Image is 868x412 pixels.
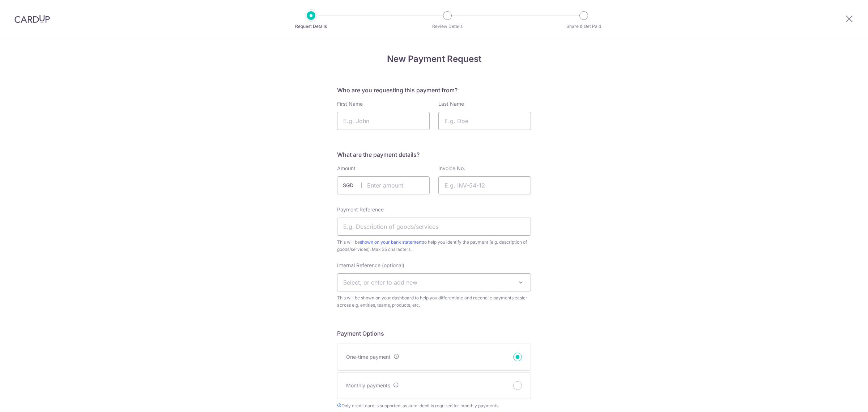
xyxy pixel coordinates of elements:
[438,165,465,172] label: Invoice No.
[360,239,423,245] a: shown on your bank statement
[337,52,531,66] h4: New Payment Request
[438,176,531,194] input: E.g. INV-54-12
[337,329,531,338] h5: Payment Options
[337,262,404,269] label: Internal Reference (optional)
[337,112,430,130] input: E.g. John
[337,86,531,94] h5: Who are you requesting this payment from?
[346,382,390,388] span: Monthly payments
[337,402,531,409] span: Only credit card is supported, as auto-debit is required for monthly payments.
[343,182,362,189] span: SGD
[284,23,338,30] p: Request Details
[557,23,610,30] p: Share & Get Paid
[421,23,474,30] p: Review Details
[337,100,363,108] label: First Name
[14,14,50,23] img: CardUp
[337,239,531,253] span: This will be to help you identify the payment (e.g. description of goods/services). Max 35 charac...
[438,100,464,108] label: Last Name
[438,112,531,130] input: E.g. Doe
[822,390,861,408] iframe: Opens a widget where you can find more information
[337,165,356,172] label: Amount
[337,218,531,236] input: E.g. Description of goods/services
[337,150,531,159] h5: What are the payment details?
[343,279,417,286] span: Select, or enter to add new
[337,294,531,309] span: This will be shown on your dashboard to help you differentiate and reconcile payments easier acro...
[337,206,384,213] label: Payment Reference
[346,354,391,360] span: One-time payment
[337,176,430,194] input: Enter amount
